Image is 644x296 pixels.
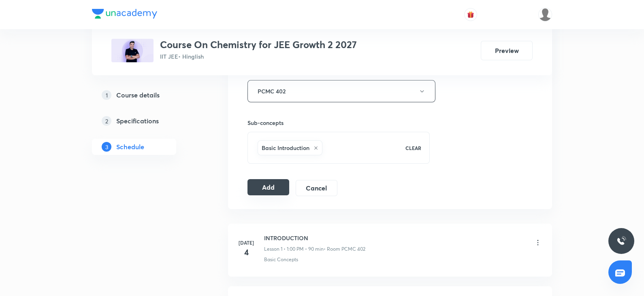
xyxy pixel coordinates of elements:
p: • Room PCMC 402 [324,245,365,253]
a: Company Logo [92,9,157,21]
p: Lesson 1 • 1:00 PM • 90 min [264,245,324,253]
h6: [DATE] [238,239,254,246]
a: 1Course details [92,87,202,103]
button: PCMC 402 [247,80,435,102]
img: Aarati parsewar [538,8,552,21]
p: 3 [102,142,111,152]
h5: Course details [116,90,160,100]
button: Add [247,179,289,195]
button: Preview [481,41,533,60]
p: IIT JEE • Hinglish [160,52,357,61]
h5: Specifications [116,116,159,126]
p: CLEAR [405,144,421,152]
p: 2 [102,116,111,126]
img: DCB7AAB4-2DCB-4487-B63F-C239AC897E29_plus.png [111,39,154,62]
p: Basic Concepts [264,256,298,263]
h4: 4 [238,246,254,258]
h6: Basic Introduction [262,144,309,152]
button: Cancel [296,180,337,196]
p: 1 [102,90,111,100]
a: 2Specifications [92,113,202,129]
h5: Schedule [116,142,144,152]
img: avatar [467,11,474,18]
h6: INTRODUCTION [264,234,365,242]
h3: Course On Chemistry for JEE Growth 2 2027 [160,39,357,51]
button: avatar [464,8,477,21]
h6: Sub-concepts [247,118,430,127]
img: ttu [616,236,626,246]
img: Company Logo [92,9,157,19]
